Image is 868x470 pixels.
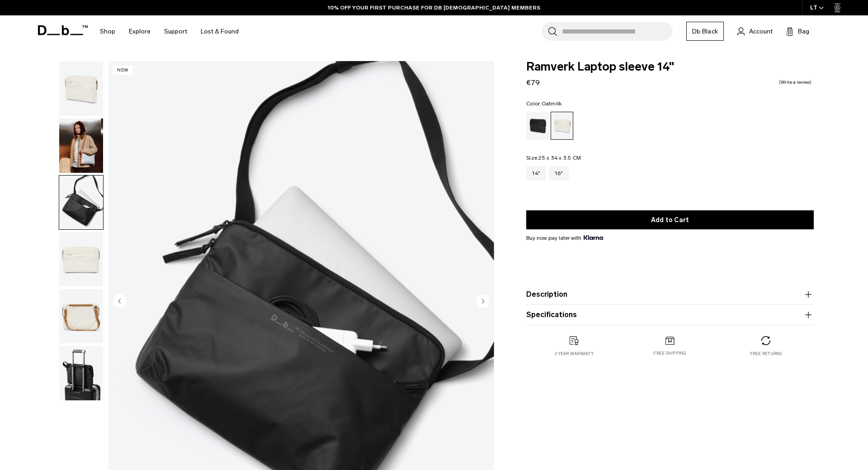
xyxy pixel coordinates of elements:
legend: Color: [526,101,561,106]
button: Previous slide [113,294,127,309]
p: Free shipping [653,350,686,356]
a: Db Black [686,22,724,41]
a: Oatmilk [551,112,573,140]
span: €79 [526,78,540,87]
button: Ramverk Laptop sleeve 14" Oatmilk [59,61,104,116]
span: 25 x 34 x 3.5 CM [538,155,581,161]
img: Ramverk Laptop sleeve 14" Oatmilk [59,119,103,173]
a: 10% OFF YOUR FIRST PURCHASE FOR DB [DEMOGRAPHIC_DATA] MEMBERS [328,4,540,12]
a: 14" [526,166,546,180]
img: Ramverk Laptop sleeve 14" Oatmilk [59,346,103,400]
p: 2 year warranty [555,351,594,357]
span: Buy now pay later with [526,234,603,242]
img: Ramverk Laptop sleeve 14" Oatmilk [59,289,103,343]
span: Account [749,27,773,36]
button: Next slide [476,294,490,309]
a: Shop [100,15,115,47]
span: Bag [798,27,809,36]
p: New [113,66,132,75]
a: 16" [549,166,569,180]
span: Ramverk Laptop sleeve 14" [526,61,814,73]
a: Support [164,15,187,47]
a: Black Out [526,112,549,140]
img: Ramverk Laptop sleeve 14" Oatmilk [59,232,103,286]
nav: Main Navigation [93,15,245,47]
button: Description [526,289,814,300]
a: Explore [129,15,151,47]
button: Add to Cart [526,210,814,229]
a: Lost & Found [201,15,239,47]
legend: Size: [526,155,581,161]
a: Write a review [779,80,811,85]
button: Ramverk Laptop sleeve 14" Oatmilk [59,289,104,344]
button: Bag [786,26,809,37]
img: Ramverk Laptop sleeve 14" Oatmilk [59,176,103,230]
a: Account [737,26,773,37]
img: {"height" => 20, "alt" => "Klarna"} [584,235,603,240]
img: Ramverk Laptop sleeve 14" Oatmilk [59,62,103,116]
p: Free returns [750,351,782,357]
span: Oatmilk [542,100,562,107]
button: Specifications [526,309,814,320]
